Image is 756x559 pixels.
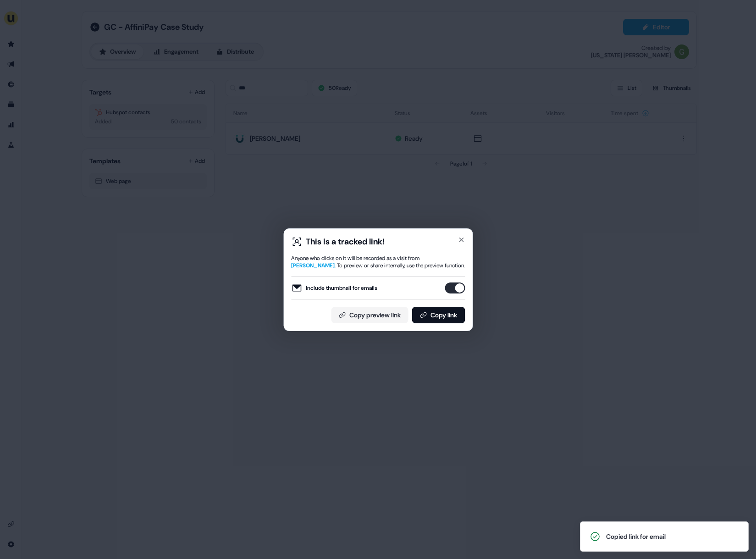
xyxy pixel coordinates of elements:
label: Include thumbnail for emails [291,282,377,293]
span: [PERSON_NAME] [291,262,335,269]
div: Copied link for email [606,532,666,541]
div: Anyone who clicks on it will be recorded as a visit from . To preview or share internally, use th... [291,255,465,269]
div: This is a tracked link! [306,236,385,247]
button: Copy preview link [331,307,408,323]
button: Copy link [412,307,465,323]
